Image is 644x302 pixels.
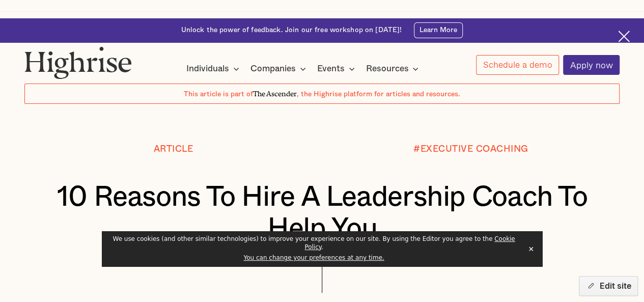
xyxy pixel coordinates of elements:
[524,241,538,257] button: Close
[184,91,253,98] span: This article is part of
[317,63,358,75] div: Events
[563,55,620,75] a: Apply now
[250,63,296,75] div: Companies
[243,254,384,262] button: You can change your preferences at any time.
[304,235,515,251] a: Cookie Policy
[579,276,638,296] button: Edit site
[476,55,559,75] a: Schedule a demo
[317,63,345,75] div: Events
[154,144,193,154] div: Article
[618,31,630,42] img: Cross icon
[181,25,402,35] div: Unlock the power of feedback. Join our free workshop on [DATE]!
[414,22,463,38] a: Learn More
[253,88,297,97] span: The Ascender
[186,63,229,75] div: Individuals
[113,235,515,251] span: We use cookies (and other similar technologies) to improve your experience on our site. By using ...
[413,144,528,154] div: #EXECUTIVE COACHING
[250,63,309,75] div: Companies
[366,63,422,75] div: Resources
[366,63,408,75] div: Resources
[49,182,595,245] h1: 10 Reasons To Hire A Leadership Coach To Help You
[24,46,132,79] img: Highrise logo
[186,63,242,75] div: Individuals
[297,91,460,98] span: , the Highrise platform for articles and resources.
